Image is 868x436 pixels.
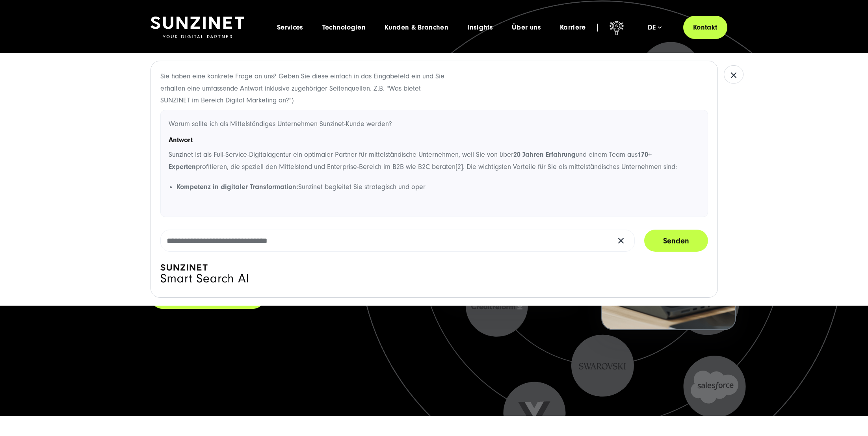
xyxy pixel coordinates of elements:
[467,24,493,32] a: Insights
[169,135,700,146] h4: Antwort
[160,71,446,107] p: Sie haben eine konkrete Frage an uns? Geben Sie diese einfach in das Eingabefeld ein und Sie erha...
[169,149,700,173] p: Sunzinet ist als Full-Service-Digitalagentur ein optimaler Partner für mittelständische Unternehm...
[277,24,303,32] a: Services
[512,24,541,32] a: Über uns
[644,230,708,252] button: Senden
[648,24,662,32] div: de
[513,150,576,159] strong: 20 Jahren Erfahrung
[177,181,700,193] li: Sunzinet begleitet Sie strategisch und oper
[151,17,244,39] img: SUNZINET Full Service Digital Agentur
[683,16,727,39] a: Kontakt
[177,183,298,191] strong: Kompetenz in digitaler Transformation:
[169,150,652,171] strong: 170+ Experten
[322,24,366,32] a: Technologien
[560,24,586,32] a: Karriere
[169,118,700,130] p: Warum sollte ich als Mittelständiges Unternehmen Sunzinet-Kunde werden?
[385,24,448,32] a: Kunden & Branchen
